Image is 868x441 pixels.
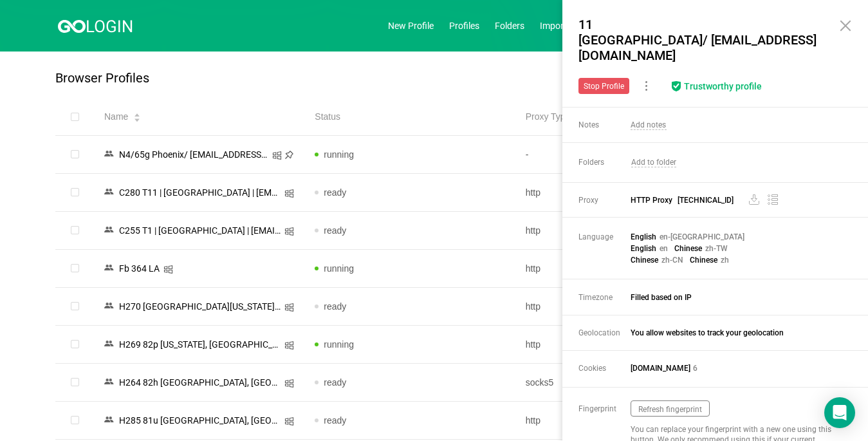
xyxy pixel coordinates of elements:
span: English [631,232,656,241]
span: Chinese [674,244,702,253]
span: running [324,339,354,350]
td: socks5 [515,364,726,402]
span: Timezone [578,293,630,302]
i: icon: windows [163,265,173,274]
span: HTTP Proxy [631,194,841,207]
a: Profiles [449,21,479,31]
span: 6 [693,364,697,373]
i: icon: windows [272,151,282,160]
span: Chinese [631,256,658,265]
span: You allow websites to track your geolocation [631,328,843,337]
span: Name [104,110,128,124]
div: N4/65g Phoenix/ [EMAIL_ADDRESS][DOMAIN_NAME] [115,146,272,163]
div: Н285 81u [GEOGRAPHIC_DATA], [GEOGRAPHIC_DATA]/ [EMAIL_ADDRESS][DOMAIN_NAME] [115,412,284,429]
span: Add notes [631,120,667,130]
td: http [515,402,726,440]
p: Browser Profiles [55,71,149,86]
span: English [631,244,656,253]
span: Filled based on IP [631,293,843,302]
div: Open Intercom Messenger [824,397,855,428]
span: Notes [578,120,630,130]
a: Folders [495,21,524,31]
span: [DOMAIN_NAME] [631,364,690,373]
div: Н264 82h [GEOGRAPHIC_DATA], [GEOGRAPHIC_DATA]/ [EMAIL_ADDRESS][DOMAIN_NAME] [115,374,284,391]
i: icon: caret-down [134,117,141,120]
td: http [515,326,726,364]
span: Proxy Type [526,110,571,124]
span: ready [324,301,346,312]
i: icon: windows [284,379,294,388]
a: Import [540,21,567,31]
div: Trustworthy profile [684,81,762,92]
i: icon: windows [284,189,294,198]
button: Refresh fingerprint [631,400,710,417]
td: - [515,136,726,174]
span: Add to folder [631,158,676,167]
td: http [515,174,726,212]
span: Status [315,110,340,124]
div: Н270 [GEOGRAPHIC_DATA][US_STATE]/ [EMAIL_ADDRESS][DOMAIN_NAME] [115,298,284,315]
span: Language [578,232,630,241]
i: icon: windows [284,303,294,312]
div: Sort [133,111,141,120]
span: [TECHNICAL_ID] [678,196,734,205]
span: Geolocation [578,328,630,337]
span: running [324,149,354,160]
i: icon: pushpin [284,150,294,160]
div: Fb 364 LA [115,260,163,277]
span: zh-CN [661,256,683,265]
button: Stop Profile [578,78,629,94]
span: ready [324,187,346,198]
i: icon: windows [284,417,294,426]
td: http [515,250,726,288]
td: http [515,212,726,250]
span: zh-TW [705,244,728,253]
i: icon: windows [284,341,294,350]
div: C280 T11 | [GEOGRAPHIC_DATA] | [EMAIL_ADDRESS][DOMAIN_NAME] [115,184,284,201]
span: ready [324,225,346,236]
span: Fingerprint [578,404,630,413]
td: http [515,288,726,326]
span: Cookies [578,364,630,373]
span: Folders [578,158,630,167]
span: ready [324,377,346,388]
div: Н269 82p [US_STATE], [GEOGRAPHIC_DATA]/ [EMAIL_ADDRESS][DOMAIN_NAME] [115,336,284,353]
i: icon: caret-up [134,112,141,116]
span: zh [721,256,729,265]
span: en [660,244,668,253]
a: New Profile [388,21,434,31]
i: icon: windows [284,227,294,236]
span: en-[GEOGRAPHIC_DATA] [660,232,744,241]
span: Chinese [690,256,717,265]
span: ready [324,415,346,426]
span: running [324,263,354,274]
span: Proxy [578,196,630,205]
div: C255 T1 | [GEOGRAPHIC_DATA] | [EMAIL_ADDRESS][DOMAIN_NAME] [115,222,284,239]
div: 11 [GEOGRAPHIC_DATA]/ [EMAIL_ADDRESS][DOMAIN_NAME] [575,13,826,67]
